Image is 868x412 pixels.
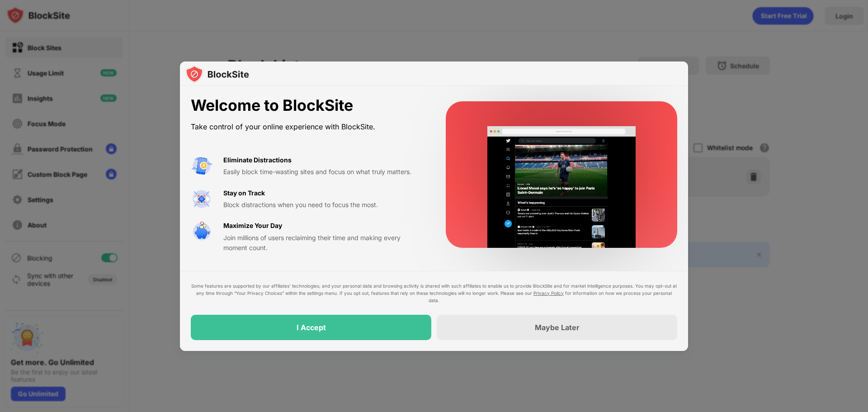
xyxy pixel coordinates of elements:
img: value-focus.svg [191,188,212,210]
div: Join millions of users reclaiming their time and making every moment count. [223,233,424,253]
div: Eliminate Distractions [223,155,292,165]
img: value-avoid-distractions.svg [191,155,212,177]
div: I Accept [297,323,326,332]
div: Take control of your online experience with BlockSite. [191,120,424,133]
div: Stay on Track [223,188,265,198]
div: Block distractions when you need to focus the most. [223,200,424,210]
a: Privacy Policy [533,290,564,296]
img: logo-blocksite.svg [185,65,249,83]
div: Welcome to BlockSite [191,96,424,115]
div: Some features are supported by our affiliates’ technologies, and your personal data and browsing ... [191,282,677,304]
div: Maximize Your Day [223,221,282,231]
img: value-safe-time.svg [191,221,212,242]
div: Maybe Later [535,323,580,332]
div: Easily block time-wasting sites and focus on what truly matters. [223,167,424,177]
